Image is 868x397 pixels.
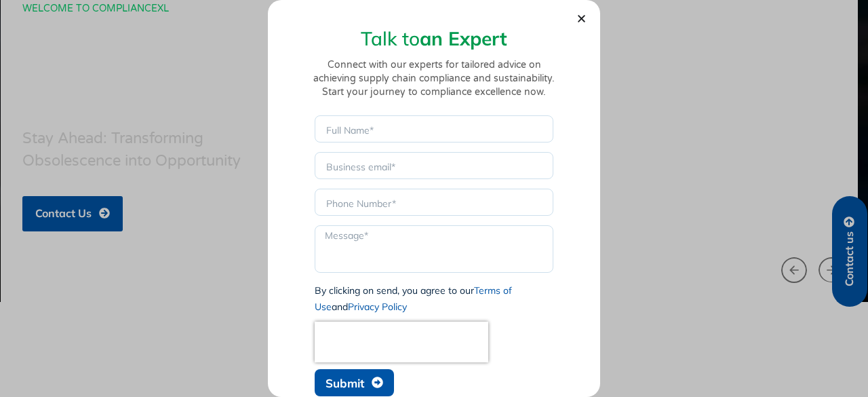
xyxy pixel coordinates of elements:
input: Business email* [315,152,553,179]
input: Full Name* [315,115,553,143]
a: Close [576,14,587,24]
div: By clicking on send, you agree to our and [315,282,553,315]
button: Submit [315,369,394,396]
p: Connect with our experts for tailored advice on achieving supply chain compliance and sustainabil... [309,58,560,99]
strong: an Expert [420,26,507,50]
span: Submit [325,377,364,389]
iframe: reCAPTCHA [315,322,488,362]
input: Only numbers and phone characters (#, -, *, etc) are accepted. [315,189,553,216]
a: Privacy Policy [348,301,407,313]
h2: Talk to [309,29,560,48]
